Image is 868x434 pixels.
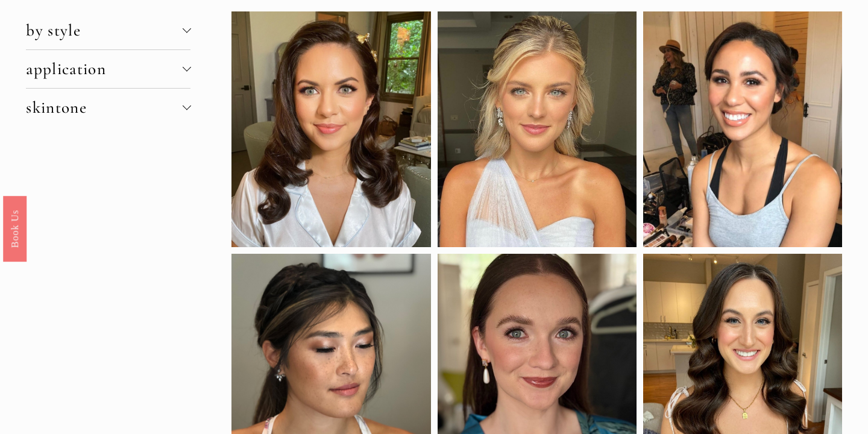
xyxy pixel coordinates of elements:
span: skintone [26,98,182,118]
button: by style [26,11,190,49]
span: application [26,59,182,79]
a: Book Us [3,196,27,262]
button: application [26,50,190,88]
button: skintone [26,89,190,127]
span: by style [26,20,182,40]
